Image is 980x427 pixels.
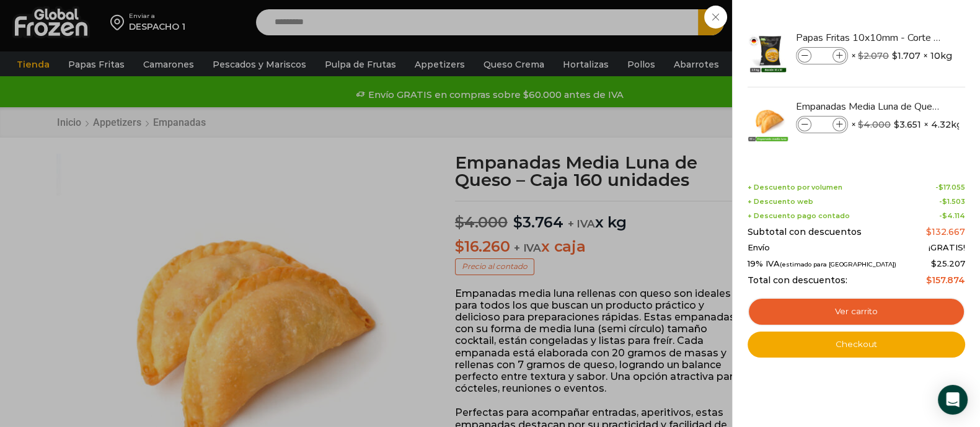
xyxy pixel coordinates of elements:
[942,211,947,220] span: $
[926,226,965,237] bdi: 132.667
[748,275,847,286] span: Total con descuentos:
[796,31,943,45] a: Papas Fritas 10x10mm - Corte Bastón - Caja 10 kg
[748,332,965,358] a: Checkout
[931,258,965,268] span: 25.207
[796,100,943,113] a: Empanadas Media Luna de Queso - Caja 160 unidades
[748,259,896,269] span: 19% IVA
[813,118,831,131] input: Product quantity
[892,50,920,62] bdi: 1.707
[851,47,952,64] span: × × 10kg
[942,197,947,206] span: $
[931,258,937,268] span: $
[926,275,965,286] bdi: 157.874
[942,197,965,206] bdi: 1.503
[748,212,850,220] span: + Descuento pago contado
[748,227,862,237] span: Subtotal con descuentos
[939,212,965,220] span: -
[858,50,863,61] span: $
[926,226,932,237] span: $
[851,116,963,133] span: × × 4.32kg
[748,243,770,253] span: Envío
[858,119,863,130] span: $
[894,118,899,131] span: $
[938,183,943,191] span: $
[748,183,842,191] span: + Descuento por volumen
[938,385,968,415] div: Open Intercom Messenger
[935,183,965,191] span: -
[748,297,965,326] a: Ver carrito
[894,118,921,131] bdi: 3.651
[929,243,965,253] span: ¡GRATIS!
[858,50,889,61] bdi: 2.070
[858,119,891,130] bdi: 4.000
[813,49,831,63] input: Product quantity
[892,50,898,62] span: $
[939,198,965,206] span: -
[938,183,965,191] bdi: 17.055
[780,261,896,268] small: (estimado para [GEOGRAPHIC_DATA])
[748,198,813,206] span: + Descuento web
[942,211,965,220] bdi: 4.114
[926,275,932,286] span: $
